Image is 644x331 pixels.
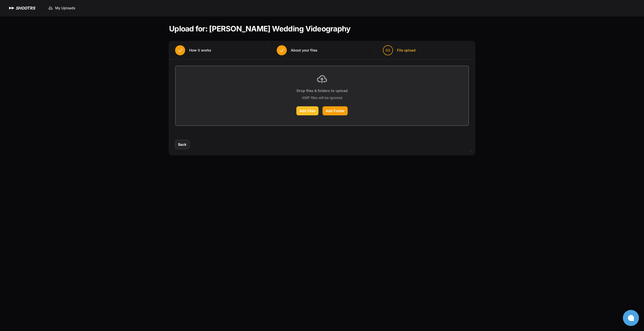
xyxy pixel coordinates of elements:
[8,5,35,11] a: SHOOTRS SHOOTRS
[469,148,472,154] div: v2
[302,95,342,100] p: XMP files will be ignored
[55,6,75,11] span: My Uploads
[189,48,211,53] span: How it works
[175,140,189,149] button: Back
[297,88,348,93] p: Drop files & folders to upload
[45,4,78,13] a: My Uploads
[178,142,186,147] span: Back
[386,48,390,53] span: 03
[169,41,217,59] button: How it works
[169,24,350,33] h1: Upload for: [PERSON_NAME] Wedding Videography
[296,106,318,115] label: Add Files
[8,5,16,11] img: SHOOTRS
[291,48,317,53] span: About your files
[377,41,422,59] button: 03 File upload
[323,106,348,115] label: Add Folder
[623,310,639,326] button: Open chat window
[271,41,324,59] button: About your files
[397,48,416,53] span: File upload
[16,5,35,11] h1: SHOOTRS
